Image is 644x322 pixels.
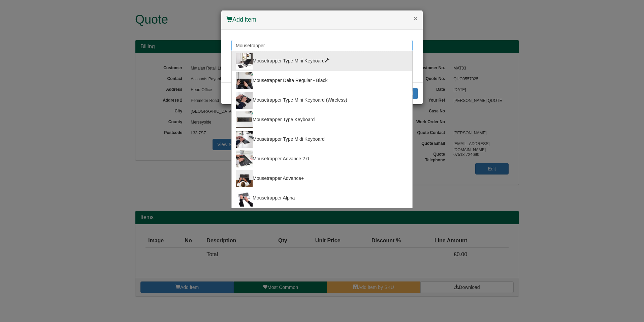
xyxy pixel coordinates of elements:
img: mousetrapper-type-midi_lifestyle.jpg [236,131,253,148]
img: mousetrapper-advance-2-0_lifestyle-home-4.jpg [236,151,253,167]
button: × [414,15,418,22]
div: Mousetrapper Type Mini Keyboard [236,53,408,70]
img: mousestrapper-type-mini_lifestyle-2_1.jpg [236,92,253,109]
div: Mousetrapper Type Midi Keyboard [236,131,408,148]
input: Search for a product [231,40,413,51]
div: Mousetrapper Delta Regular - Black [236,72,408,89]
div: Mousetrapper Advance 2.0 [236,151,408,167]
img: mousetrapper-type-keyboard_top-lifestyle.jpg [236,111,253,128]
div: Mousetrapper Type Keyboard [236,111,408,128]
div: Mousetrapper Type Mini Keyboard (Wireless) [236,92,408,109]
img: mousetrapper-alpha-6.jpg [236,190,253,207]
h4: Add item [226,16,418,24]
img: mousetrapper-advanced-03_1_1.jpg [236,170,253,187]
img: mousestrapper-type-mini_lifestyle-laptop.jpg [236,53,253,70]
img: mousetrapper-delta-regular-black-lifestyle-1.jpg [236,72,253,89]
div: Mousetrapper Advance+ [236,170,408,187]
div: Mousetrapper Alpha [236,190,408,207]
